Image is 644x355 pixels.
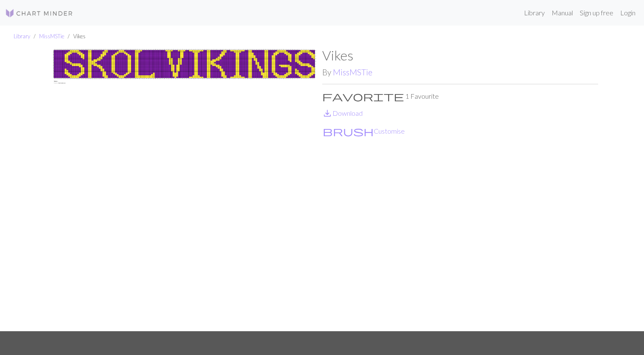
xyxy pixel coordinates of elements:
[333,67,372,77] a: MissMSTie
[322,108,332,118] i: Download
[14,33,30,40] a: Library
[322,91,404,101] i: Favourite
[322,47,598,63] h1: Vikes
[46,47,322,331] img: Vikes
[322,90,404,102] span: favorite
[322,91,598,101] p: 1 Favourite
[5,8,73,18] img: Logo
[323,125,374,137] span: brush
[548,4,576,21] a: Manual
[322,67,598,77] h2: By
[576,4,617,21] a: Sign up free
[617,4,639,21] a: Login
[521,4,548,21] a: Library
[64,32,86,40] li: Vikes
[323,126,374,136] i: Customise
[322,109,363,117] a: DownloadDownload
[322,107,332,119] span: save_alt
[322,126,405,137] button: CustomiseCustomise
[39,33,64,40] a: MissMSTie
